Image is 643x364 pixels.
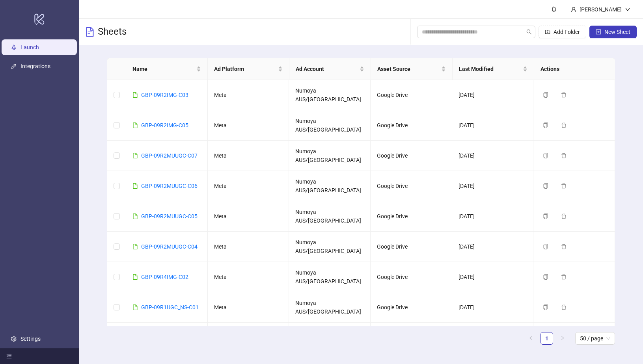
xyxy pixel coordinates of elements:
[371,141,452,171] td: Google Drive
[453,58,534,80] th: Last Modified
[21,336,41,342] a: Settings
[289,141,371,171] td: Numoya AUS/[GEOGRAPHIC_DATA]
[132,92,138,98] span: file
[526,29,532,35] span: search
[545,29,550,35] span: folder-add
[604,29,630,35] span: New Sheet
[561,274,567,280] span: delete
[141,152,198,159] a: GBP-09R2MUUGC-C07
[132,183,138,189] span: file
[132,153,138,158] span: file
[289,201,371,232] td: Numoya AUS/[GEOGRAPHIC_DATA]
[141,304,199,310] a: GBP-09R1UGC_NS-C01
[561,244,567,249] span: delete
[534,58,616,80] th: Actions
[625,7,630,12] span: down
[541,332,553,344] a: 1
[289,232,371,262] td: Numoya AUS/[GEOGRAPHIC_DATA]
[98,26,127,38] h3: Sheets
[371,110,452,141] td: Google Drive
[371,292,452,323] td: Google Drive
[525,332,537,345] li: Previous Page
[371,232,452,262] td: Google Drive
[543,274,548,280] span: copy
[543,214,548,219] span: copy
[452,323,534,353] td: [DATE]
[289,171,371,201] td: Numoya AUS/[GEOGRAPHIC_DATA]
[561,92,567,98] span: delete
[21,63,50,69] a: Integrations
[289,80,371,110] td: Numoya AUS/[GEOGRAPHIC_DATA]
[377,65,440,73] span: Asset Source
[6,353,12,359] span: menu-fold
[551,6,557,12] span: bell
[575,332,615,345] div: Page Size
[132,214,138,219] span: file
[543,153,548,158] span: copy
[289,58,371,80] th: Ad Account
[132,244,138,249] span: file
[452,232,534,262] td: [DATE]
[525,332,537,345] button: left
[556,332,569,345] button: right
[208,262,289,292] td: Meta
[208,323,289,353] td: Meta
[452,201,534,232] td: [DATE]
[543,123,548,128] span: copy
[289,110,371,141] td: Numoya AUS/[GEOGRAPHIC_DATA]
[543,92,548,98] span: copy
[539,26,586,38] button: Add Folder
[561,123,567,128] span: delete
[21,44,39,50] a: Launch
[208,58,289,80] th: Ad Platform
[289,262,371,292] td: Numoya AUS/[GEOGRAPHIC_DATA]
[132,274,138,280] span: file
[596,29,601,35] span: plus-square
[589,26,637,38] button: New Sheet
[371,262,452,292] td: Google Drive
[561,153,567,158] span: delete
[371,80,452,110] td: Google Drive
[452,292,534,323] td: [DATE]
[141,213,198,219] a: GBP-09R2MUUGC-C05
[371,323,452,353] td: Google Drive
[132,123,138,128] span: file
[452,110,534,141] td: [DATE]
[560,336,565,340] span: right
[556,332,569,345] li: Next Page
[561,183,567,189] span: delete
[126,58,208,80] th: Name
[85,27,95,37] span: file-text
[452,141,534,171] td: [DATE]
[214,65,276,73] span: Ad Platform
[576,5,625,14] div: [PERSON_NAME]
[371,201,452,232] td: Google Drive
[141,243,198,250] a: GBP-09R2MUUGC-C04
[208,80,289,110] td: Meta
[296,65,358,73] span: Ad Account
[371,58,453,80] th: Asset Source
[208,110,289,141] td: Meta
[543,244,548,249] span: copy
[208,292,289,323] td: Meta
[289,323,371,353] td: Numoya AUS/[GEOGRAPHIC_DATA]
[132,305,138,310] span: file
[452,262,534,292] td: [DATE]
[543,305,548,310] span: copy
[141,183,198,189] a: GBP-09R2MUUGC-C06
[561,305,567,310] span: delete
[289,292,371,323] td: Numoya AUS/[GEOGRAPHIC_DATA]
[141,92,188,98] a: GBP-09R2IMG-C03
[561,214,567,219] span: delete
[452,171,534,201] td: [DATE]
[529,336,533,340] span: left
[371,171,452,201] td: Google Drive
[141,274,188,280] a: GBP-09R4IMG-C02
[580,332,610,344] span: 50 / page
[208,141,289,171] td: Meta
[132,65,195,73] span: Name
[540,332,553,345] li: 1
[141,122,188,128] a: GBP-09R2IMG-C05
[543,183,548,189] span: copy
[459,65,521,73] span: Last Modified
